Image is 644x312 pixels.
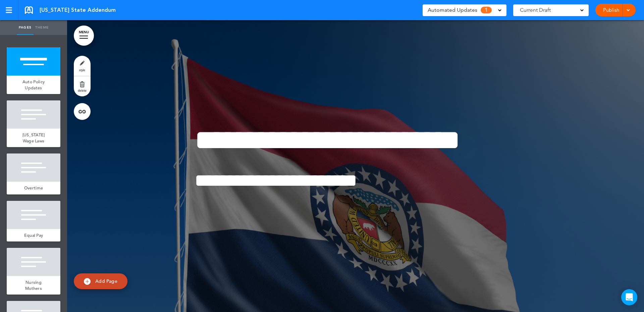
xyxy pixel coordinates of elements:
a: delete [74,76,91,96]
a: Pages [17,20,34,35]
span: delete [78,88,87,92]
a: Overtime [7,182,60,194]
a: Nursing Mothers [7,276,60,295]
span: Overtime [24,185,43,191]
span: style [79,68,85,72]
a: Auto Policy Updates [7,76,60,94]
div: Open Intercom Messenger [621,289,637,305]
span: Nursing Mothers [25,279,42,291]
a: Theme [34,20,50,35]
span: 1 [481,7,492,13]
span: Current Draft [520,5,551,15]
a: Add Page [74,273,127,289]
a: Equal Pay [7,229,60,242]
a: MENU [74,26,94,46]
span: Equal Pay [24,232,43,238]
a: style [74,56,91,76]
a: Publish [600,4,622,16]
a: [US_STATE] Wage Laws [7,129,60,147]
span: Automated Updates [428,5,477,15]
span: [US_STATE] Wage Laws [22,132,45,144]
span: [US_STATE] State Addendum [40,6,116,14]
span: Add Page [95,278,117,284]
img: add.svg [84,278,91,285]
span: Auto Policy Updates [22,79,45,91]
